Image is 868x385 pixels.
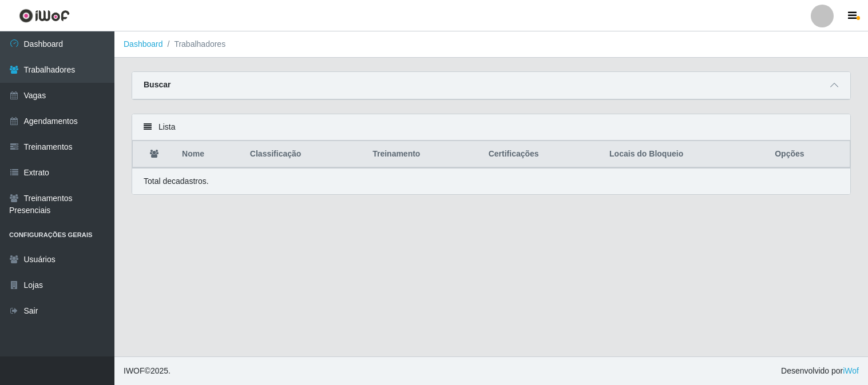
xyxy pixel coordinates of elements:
[124,366,145,375] span: IWOF
[781,365,859,377] span: Desenvolvido por
[19,9,70,23] img: CoreUI Logo
[603,141,768,168] th: Locais do Bloqueio
[124,365,171,377] span: © 2025 .
[482,141,603,168] th: Certificações
[163,38,226,50] li: Trabalhadores
[243,141,366,168] th: Classificação
[144,175,209,187] p: Total de cadastros.
[175,141,243,168] th: Nome
[768,141,850,168] th: Opções
[843,366,859,375] a: iWof
[144,80,171,89] strong: Buscar
[132,114,850,141] div: Lista
[366,141,482,168] th: Treinamento
[124,39,163,49] a: Dashboard
[114,31,868,58] nav: breadcrumb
